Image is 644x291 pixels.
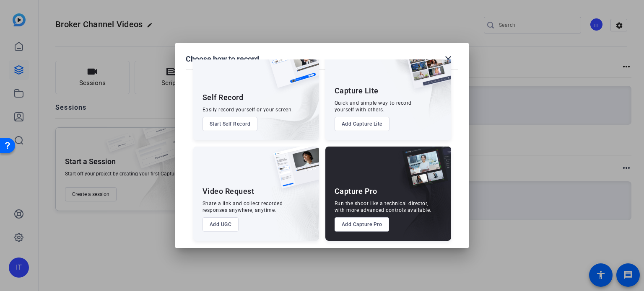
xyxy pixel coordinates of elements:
[186,54,259,64] h1: Choose how to record
[203,217,239,232] button: Add UGC
[203,186,254,196] div: Video Request
[335,200,431,214] div: Run the shoot like a technical director, with more advanced controls available.
[261,46,319,96] img: self-record.png
[443,54,453,64] mat-icon: close
[246,64,319,140] img: embarkstudio-self-record.png
[399,46,451,97] img: capture-lite.png
[335,86,379,96] div: Capture Lite
[389,157,451,241] img: embarkstudio-capture-pro.png
[396,147,451,198] img: capture-pro.png
[203,106,293,113] div: Easily record yourself or your screen.
[203,200,283,214] div: Share a link and collect recorded responses anywhere, anytime.
[376,46,451,130] img: embarkstudio-capture-lite.png
[203,117,258,131] button: Start Self Record
[335,100,412,113] div: Quick and simple way to record yourself with others.
[203,93,244,103] div: Self Record
[270,173,319,241] img: embarkstudio-ugc-content.png
[335,186,377,196] div: Capture Pro
[267,147,319,197] img: ugc-content.png
[335,217,390,232] button: Add Capture Pro
[335,117,390,131] button: Add Capture Lite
